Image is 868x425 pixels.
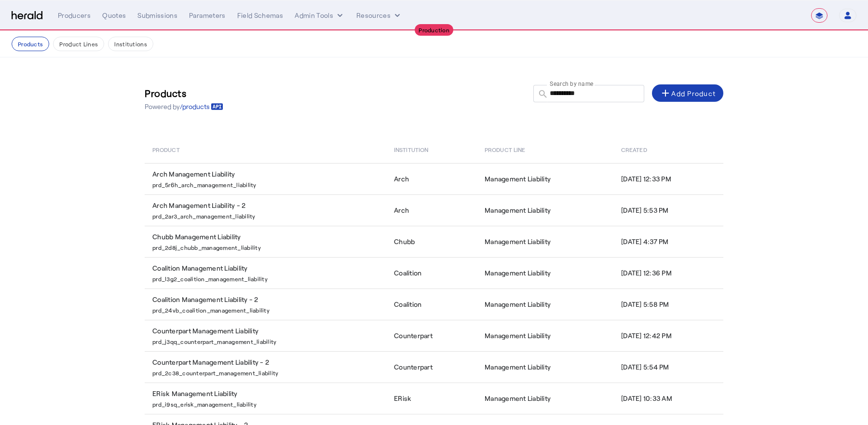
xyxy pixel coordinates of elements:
td: [DATE] 4:37 PM [613,226,723,257]
td: [DATE] 5:58 PM [613,288,723,320]
td: Counterpart [386,320,477,351]
td: Coalition Management Liability - 2 [145,288,386,320]
img: Herald Logo [12,11,42,20]
p: prd_i9sq_erisk_management_liability [152,398,382,408]
td: Management Liability [477,226,613,257]
td: [DATE] 12:36 PM [613,257,723,288]
h3: Products [145,86,223,100]
td: Coalition Management Liability [145,257,386,288]
div: Quotes [102,11,126,20]
button: Institutions [108,37,153,51]
button: Product Lines [53,37,104,51]
td: Management Liability [477,320,613,351]
th: Product [145,136,386,163]
div: Submissions [137,11,177,20]
a: /products [180,102,223,111]
td: Chubb [386,226,477,257]
td: Management Liability [477,351,613,383]
p: prd_l3g2_coalition_management_liability [152,273,382,283]
td: ERisk Management Liability [145,383,386,414]
td: Arch Management Liability - 2 [145,194,386,226]
td: Counterpart Management Liability [145,320,386,351]
th: Created [613,136,723,163]
td: [DATE] 10:33 AM [613,383,723,414]
p: prd_j3qq_counterpart_management_liability [152,336,382,345]
td: ERisk [386,383,477,414]
div: Parameters [189,11,226,20]
td: Coalition [386,257,477,288]
div: Add Product [660,87,716,99]
p: Powered by [145,102,223,111]
div: Producers [58,11,91,20]
td: Arch [386,194,477,226]
p: prd_2ar3_arch_management_liability [152,210,382,220]
button: Resources dropdown menu [356,11,402,20]
td: Management Liability [477,257,613,288]
td: Chubb Management Liability [145,226,386,257]
td: [DATE] 12:42 PM [613,320,723,351]
td: Management Liability [477,194,613,226]
td: Arch [386,163,477,194]
td: Arch Management Liability [145,163,386,194]
td: Counterpart Management Liability - 2 [145,351,386,383]
div: Field Schemas [237,11,284,20]
td: Management Liability [477,288,613,320]
td: [DATE] 5:53 PM [613,194,723,226]
td: [DATE] 5:54 PM [613,351,723,383]
th: Institution [386,136,477,163]
td: Counterpart [386,351,477,383]
mat-label: Search by name [550,80,594,87]
p: prd_2d8j_chubb_management_liability [152,242,382,251]
td: Management Liability [477,383,613,414]
mat-icon: search [533,89,550,101]
td: [DATE] 12:33 PM [613,163,723,194]
div: Production [415,24,453,36]
button: Add Product [652,84,723,102]
td: Management Liability [477,163,613,194]
button: Products [12,37,49,51]
button: internal dropdown menu [295,11,345,20]
td: Coalition [386,288,477,320]
p: prd_5r6h_arch_management_liability [152,179,382,189]
mat-icon: add [660,87,671,99]
th: Product Line [477,136,613,163]
p: prd_24vb_coalition_management_liability [152,304,382,314]
p: prd_2c38_counterpart_management_liability [152,367,382,377]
